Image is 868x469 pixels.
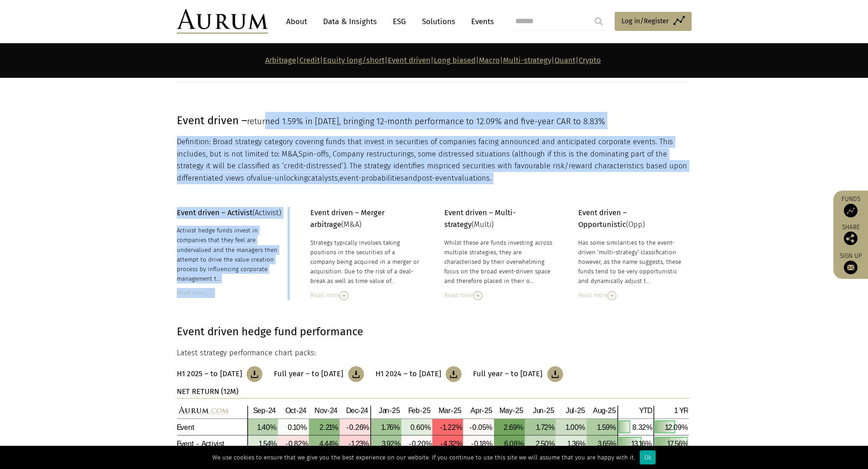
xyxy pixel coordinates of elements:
strong: NET RETURN (12M) [177,387,238,396]
div: Has some similarities to the event-driven ‘multi-strategy’ classification however, as the name su... [578,238,689,286]
h3: H1 2025 – to [DATE] [177,369,242,378]
a: Quant [555,56,575,65]
img: Read More [473,291,483,300]
span: returned 1.59% in [DATE], bringing 12-month performance to 12.09% and five-year CAR to 8.83% [247,116,605,126]
a: ESG [388,13,411,30]
a: Multi-strategy [503,56,551,65]
div: Activist hedge funds invest in companies that they feel are undervalued and the managers then att... [177,226,288,283]
span: event-probabilities [339,174,404,182]
p: Latest strategy performance chart packs: [177,347,689,359]
p: Definition: Broad strategy category covering funds that invest in securities of companies facing ... [177,136,689,184]
h3: H1 2024 – to [DATE] [375,369,442,378]
a: Full year – to [DATE] [473,366,563,382]
input: Submit [590,12,608,30]
img: Download Article [547,366,563,382]
a: Full year – to [DATE] [274,366,364,382]
img: Download Article [247,366,262,382]
span: Spin-offs [298,150,329,158]
a: Credit [299,56,320,65]
a: H1 2024 – to [DATE] [375,366,462,382]
a: Crypto [579,56,601,65]
strong: | | | | | | | | [265,56,601,65]
strong: Event driven – Activist [177,208,252,217]
a: Long biased [434,56,476,65]
strong: Event driven hedge fund performance [177,325,363,338]
img: Access Funds [844,204,858,217]
a: H1 2025 – to [DATE] [177,366,263,382]
img: Read More [206,289,215,298]
a: Arbitrage [265,56,296,65]
a: Sign up [838,252,863,274]
img: Read More [339,291,349,300]
h3: Full year – to [DATE] [274,369,343,378]
span: value-unlocking [253,174,308,182]
a: About [282,13,312,30]
img: Read More [607,291,616,300]
span: credit-distressed [284,161,342,170]
div: Strategy typically involves taking positions in the securities of a company being acquired in a m... [310,238,421,286]
img: Aurum [177,9,268,34]
span: Event driven – [177,114,247,127]
a: Event driven [388,56,431,65]
img: Download Article [348,366,364,382]
a: Funds [838,195,863,217]
a: Macro [479,56,500,65]
a: Events [467,13,494,30]
span: Log in/Register [621,15,669,26]
p: (Multi) [444,207,555,231]
img: Download Article [446,366,462,382]
div: Read more [177,288,288,298]
div: Share [838,224,863,245]
a: Log in/Register [615,12,692,31]
div: Read more [310,290,421,300]
strong: Event driven – Multi-strategy [444,208,516,229]
h3: Full year – to [DATE] [473,369,542,378]
span: post-event [417,174,454,182]
p: (M&A) [310,207,421,231]
a: Equity long/short [323,56,385,65]
strong: Event driven – Opportunistic [578,208,627,229]
p: (Opp) [578,207,689,231]
div: Read more [444,290,555,300]
p: (Activist) [177,207,288,219]
div: Ok [640,450,656,464]
img: Sign up to our newsletter [844,261,858,274]
a: Data & Insights [318,13,381,30]
img: Share this post [844,232,858,245]
a: Solutions [417,13,460,30]
div: Whilst these are funds investing across multiple strategies, they are characterised by their over... [444,238,555,286]
strong: Event driven – Merger arbitrage [310,208,385,229]
div: Read more [578,290,689,300]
